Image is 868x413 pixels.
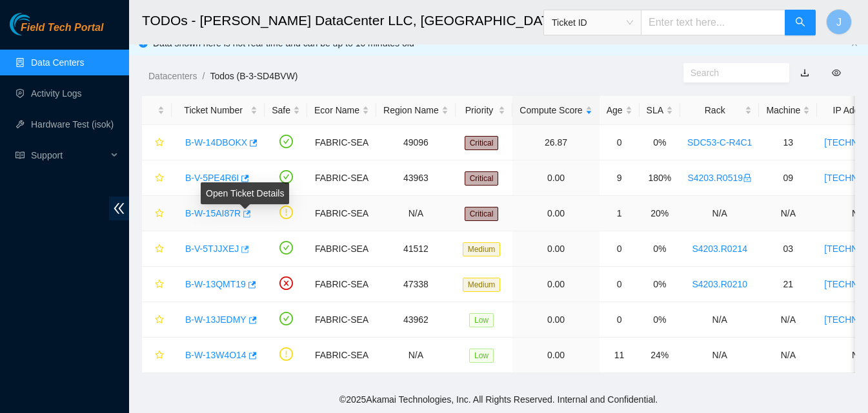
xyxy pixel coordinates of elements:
[155,351,164,361] span: star
[155,138,164,148] span: star
[185,208,241,218] a: B-W-15AI87R
[149,274,165,294] button: star
[512,338,599,373] td: 0.00
[201,182,289,204] div: Open Ticket Details
[691,66,772,80] input: Search
[149,132,165,153] button: star
[185,173,239,183] a: B-V-5PE4R6I
[640,231,680,267] td: 0%
[640,196,680,231] td: 20%
[600,338,640,373] td: 11
[31,119,114,130] a: Hardware Test (isok)
[640,160,680,196] td: 180%
[759,267,817,302] td: 21
[376,160,456,196] td: 43963
[155,244,164,255] span: star
[31,57,84,68] a: Data Centers
[641,10,785,35] input: Enter text here...
[307,338,376,373] td: FABRIC-SEA
[836,14,842,30] span: J
[600,267,640,302] td: 0
[155,173,164,184] span: star
[600,196,640,231] td: 1
[31,88,82,99] a: Activity Logs
[376,267,456,302] td: 47338
[376,196,456,231] td: N/A
[155,315,164,325] span: star
[463,278,501,292] span: Medium
[465,171,499,186] span: Critical
[15,151,25,160] span: read
[512,160,599,196] td: 0.00
[185,350,247,360] a: B-W-13W4O14
[469,313,494,327] span: Low
[307,160,376,196] td: FABRIC-SEA
[202,71,205,81] span: /
[210,71,298,81] a: Todos (B-3-SD4BVW)
[743,173,752,182] span: lock
[149,203,165,224] button: star
[791,62,819,83] button: download
[149,309,165,330] button: star
[680,338,759,373] td: N/A
[692,244,747,254] a: S4203.R0214
[687,137,752,148] a: SDC53-C-R4C1
[512,125,599,160] td: 26.87
[185,314,247,325] a: B-W-13JEDMY
[512,196,599,231] td: 0.00
[376,125,456,160] td: 49096
[826,9,852,35] button: J
[800,68,809,78] a: download
[692,279,747,289] a: S4203.R0210
[465,136,499,150] span: Critical
[600,160,640,196] td: 9
[463,242,501,256] span: Medium
[512,267,599,302] td: 0.00
[307,302,376,338] td: FABRIC-SEA
[279,312,293,325] span: check-circle
[552,13,633,32] span: Ticket ID
[469,349,494,363] span: Low
[640,338,680,373] td: 24%
[129,386,868,413] footer: © 2025 Akamai Technologies, Inc. All Rights Reserved. Internal and Confidential.
[149,345,165,365] button: star
[759,160,817,196] td: 09
[600,125,640,160] td: 0
[759,338,817,373] td: N/A
[832,68,841,77] span: eye
[185,244,239,254] a: B-V-5TJJXEJ
[155,280,164,290] span: star
[155,209,164,219] span: star
[279,276,293,290] span: close-circle
[376,338,456,373] td: N/A
[759,231,817,267] td: 03
[109,197,129,220] span: double-left
[149,168,165,188] button: star
[687,173,752,183] a: S4203.R0519lock
[759,125,817,160] td: 13
[640,267,680,302] td: 0%
[376,231,456,267] td: 41512
[307,267,376,302] td: FABRIC-SEA
[759,196,817,231] td: N/A
[21,22,103,34] span: Field Tech Portal
[31,142,107,168] span: Support
[148,71,197,81] a: Datacenters
[785,10,816,35] button: search
[279,241,293,255] span: check-circle
[759,302,817,338] td: N/A
[640,125,680,160] td: 0%
[465,207,499,221] span: Critical
[307,125,376,160] td: FABRIC-SEA
[795,17,805,29] span: search
[279,347,293,361] span: exclamation-circle
[376,302,456,338] td: 43962
[512,302,599,338] td: 0.00
[307,196,376,231] td: FABRIC-SEA
[600,231,640,267] td: 0
[640,302,680,338] td: 0%
[185,279,246,289] a: B-W-13QMT19
[279,170,293,184] span: check-circle
[185,137,247,148] a: B-W-14DBOKX
[600,302,640,338] td: 0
